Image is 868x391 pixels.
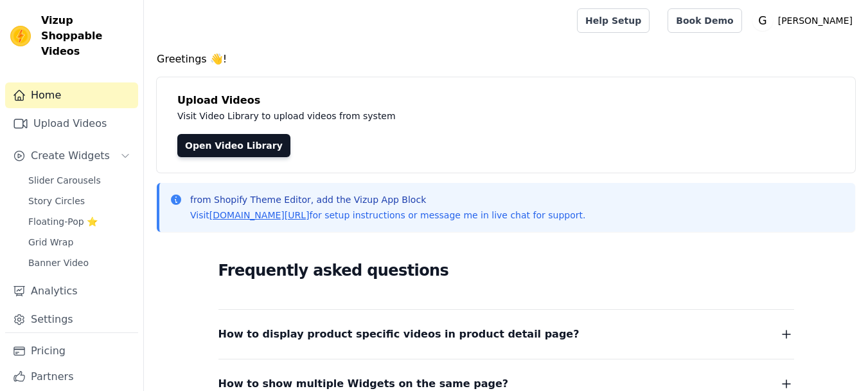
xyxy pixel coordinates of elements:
[5,143,138,169] button: Create Widgets
[752,9,858,32] button: G [PERSON_NAME]
[21,213,138,231] a: Floating-Pop ⭐
[577,8,650,33] a: Help Setup
[218,325,794,343] button: How to display product specific videos in product detail page?
[190,193,585,206] p: from Shopify Theme Editor, add the Vizup App Block
[21,233,138,251] a: Grid Wrap
[177,108,753,124] p: Visit Video Library to upload videos from system
[177,134,290,157] a: Open Video Library
[209,210,310,220] a: [DOMAIN_NAME][URL]
[5,364,138,390] a: Partners
[28,215,98,228] span: Floating-Pop ⭐
[5,307,138,332] a: Settings
[5,338,138,364] a: Pricing
[773,9,858,32] p: [PERSON_NAME]
[5,82,138,108] a: Home
[5,278,138,304] a: Analytics
[28,236,73,249] span: Grid Wrap
[41,13,133,59] span: Vizup Shoppable Videos
[21,192,138,210] a: Story Circles
[10,26,31,46] img: Vizup
[177,93,835,108] h4: Upload Videos
[668,8,741,33] a: Book Demo
[157,52,855,67] h4: Greetings 👋!
[218,325,580,343] span: How to display product specific videos in product detail page?
[5,111,138,137] a: Upload Videos
[218,258,794,283] h2: Frequently asked questions
[28,256,89,269] span: Banner Video
[21,254,138,272] a: Banner Video
[190,209,585,222] p: Visit for setup instructions or message me in live chat for support.
[758,14,766,27] text: G
[28,174,101,187] span: Slider Carousels
[28,195,85,207] span: Story Circles
[31,148,110,164] span: Create Widgets
[21,171,138,189] a: Slider Carousels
